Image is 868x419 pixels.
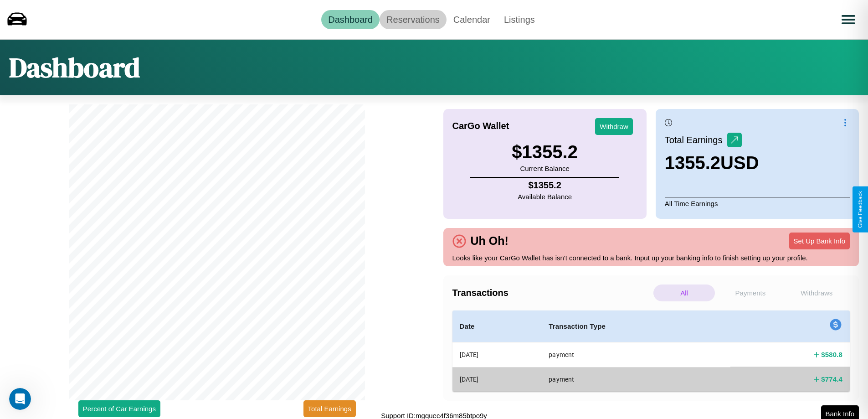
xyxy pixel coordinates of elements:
[321,10,380,29] a: Dashboard
[9,49,140,86] h1: Dashboard
[447,10,497,29] a: Calendar
[512,142,578,162] h3: $ 1355.2
[789,233,850,249] button: Set Up Bank Info
[452,121,509,131] h4: CarGo Wallet
[665,197,850,210] p: All Time Earnings
[303,400,356,417] button: Total Earnings
[78,400,160,417] button: Percent of Car Earnings
[518,180,572,191] h4: $ 1355.2
[786,285,847,301] p: Withdraws
[497,10,542,29] a: Listings
[821,350,842,359] h4: $ 580.8
[836,7,861,32] button: Open menu
[452,252,850,264] p: Looks like your CarGo Wallet has isn't connected to a bank. Input up your banking info to finish ...
[518,191,572,203] p: Available Balance
[466,234,513,248] h4: Uh Oh!
[460,321,534,332] h4: Date
[665,153,759,173] h3: 1355.2 USD
[857,191,863,228] div: Give Feedback
[541,342,730,367] th: payment
[452,288,651,298] h4: Transactions
[549,321,723,332] h4: Transaction Type
[452,367,542,391] th: [DATE]
[719,285,781,301] p: Payments
[541,367,730,391] th: payment
[380,10,447,29] a: Reservations
[665,132,727,148] p: Total Earnings
[595,118,633,135] button: Withdraw
[821,374,842,384] h4: $ 774.4
[9,388,31,410] iframe: Intercom live chat
[452,310,850,392] table: simple table
[512,162,578,175] p: Current Balance
[452,342,542,367] th: [DATE]
[653,285,715,301] p: All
